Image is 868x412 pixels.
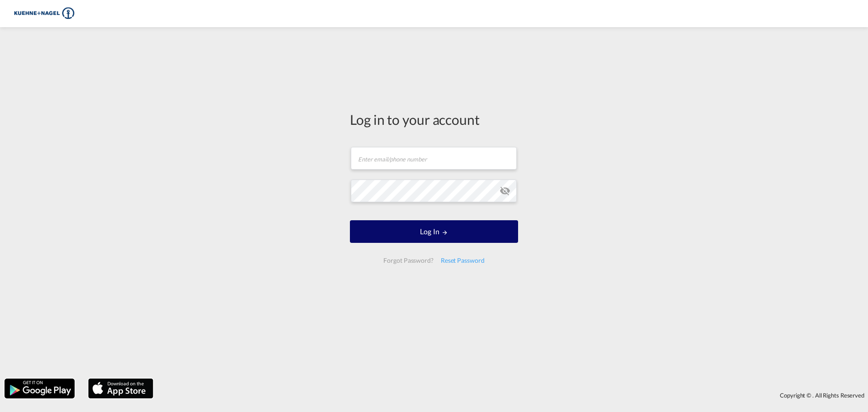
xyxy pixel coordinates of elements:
img: apple.png [87,378,154,399]
div: Copyright © . All Rights Reserved [158,388,868,403]
md-icon: icon-eye-off [500,185,510,196]
input: Enter email/phone number [351,147,517,170]
div: Forgot Password? [380,252,437,269]
button: LOGIN [350,220,518,243]
img: google.png [4,378,75,399]
img: 36441310f41511efafde313da40ec4a4.png [14,4,75,24]
div: Log in to your account [350,110,518,129]
div: Reset Password [437,252,488,269]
